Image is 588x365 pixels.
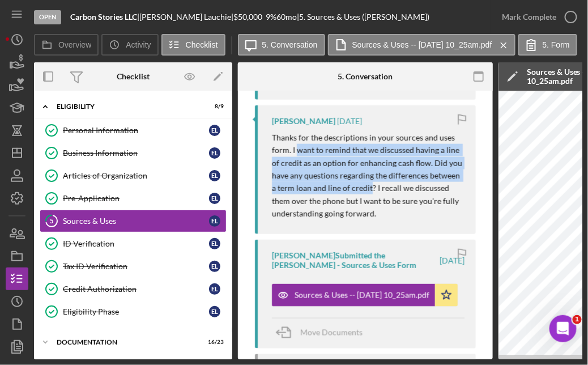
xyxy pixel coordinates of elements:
[272,251,438,269] div: [PERSON_NAME] Submitted the [PERSON_NAME] - Sources & Uses Form
[502,6,557,28] div: Mark Complete
[70,12,139,22] div: |
[209,261,220,272] div: E L
[328,34,515,56] button: Sources & Uses -- [DATE] 10_25am.pdf
[518,34,577,56] button: 5. Form
[209,215,220,227] div: E L
[203,339,224,346] div: 16 / 23
[40,164,227,187] a: Articles of OrganizationEL
[63,307,209,316] div: Eligibility Phase
[203,103,224,110] div: 8 / 9
[117,72,150,81] div: Checklist
[295,291,429,300] div: Sources & Uses -- [DATE] 10_25am.pdf
[573,315,582,324] span: 1
[276,12,297,22] div: 60 mo
[63,239,209,248] div: ID Verification
[352,40,492,49] label: Sources & Uses -- [DATE] 10_25am.pdf
[101,34,158,56] button: Activity
[272,284,458,307] button: Sources & Uses -- [DATE] 10_25am.pdf
[209,306,220,317] div: E L
[233,12,262,22] span: $50,000
[63,262,209,271] div: Tax ID Verification
[40,187,227,210] a: Pre-ApplicationEL
[40,119,227,142] a: Personal InformationEL
[63,171,209,180] div: Articles of Organization
[63,194,209,203] div: Pre-Application
[272,131,465,220] p: Thanks for the descriptions in your sources and uses form. I want to remind that we discussed hav...
[272,319,374,347] button: Move Documents
[40,255,227,278] a: Tax ID VerificationEL
[209,125,220,136] div: E L
[300,328,363,337] span: Move Documents
[549,315,577,342] iframe: Intercom live chat
[209,283,220,295] div: E L
[50,217,53,224] tspan: 5
[63,217,209,226] div: Sources & Uses
[40,300,227,323] a: Eligibility PhaseEL
[186,40,218,49] label: Checklist
[34,34,99,56] button: Overview
[491,6,582,28] button: Mark Complete
[126,40,151,49] label: Activity
[34,10,61,24] div: Open
[266,12,276,22] div: 9 %
[63,126,209,135] div: Personal Information
[40,232,227,255] a: ID VerificationEL
[209,193,220,204] div: E L
[543,40,570,49] label: 5. Form
[238,34,325,56] button: 5. Conversation
[70,12,137,22] b: Carbon Stories LLC
[337,117,362,126] time: 2025-08-26 16:10
[63,148,209,158] div: Business Information
[209,170,220,181] div: E L
[161,34,225,56] button: Checklist
[57,339,195,346] div: Documentation
[338,72,393,81] div: 5. Conversation
[209,238,220,249] div: E L
[440,256,465,265] time: 2025-08-26 14:25
[57,103,195,110] div: Eligibility
[272,117,335,126] div: [PERSON_NAME]
[58,40,91,49] label: Overview
[40,278,227,300] a: Credit AuthorizationEL
[40,142,227,164] a: Business InformationEL
[209,147,220,159] div: E L
[262,40,318,49] label: 5. Conversation
[297,12,429,22] div: | 5. Sources & Uses ([PERSON_NAME])
[40,210,227,232] a: 5Sources & UsesEL
[63,285,209,294] div: Credit Authorization
[139,12,233,22] div: [PERSON_NAME] Lauchie |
